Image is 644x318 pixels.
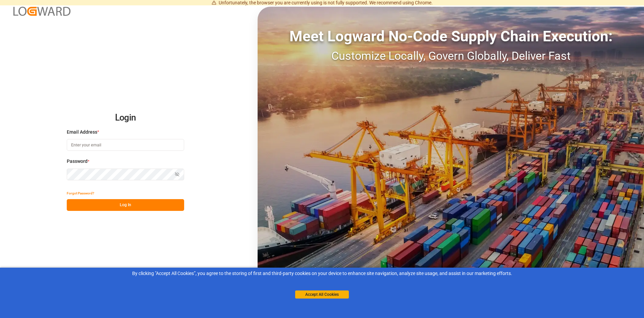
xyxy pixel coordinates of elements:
[5,270,639,277] div: By clicking "Accept All Cookies”, you agree to the storing of first and third-party cookies on yo...
[67,199,184,211] button: Log In
[258,47,644,64] div: Customize Locally, Govern Globally, Deliver Fast
[67,158,88,165] span: Password
[295,290,349,299] button: Accept All Cookies
[67,129,97,136] span: Email Address
[13,7,70,16] img: Logward_new_orange.png
[67,107,184,129] h2: Login
[67,139,184,151] input: Enter your email
[258,25,644,47] div: Meet Logward No-Code Supply Chain Execution:
[67,187,94,199] button: Forgot Password?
